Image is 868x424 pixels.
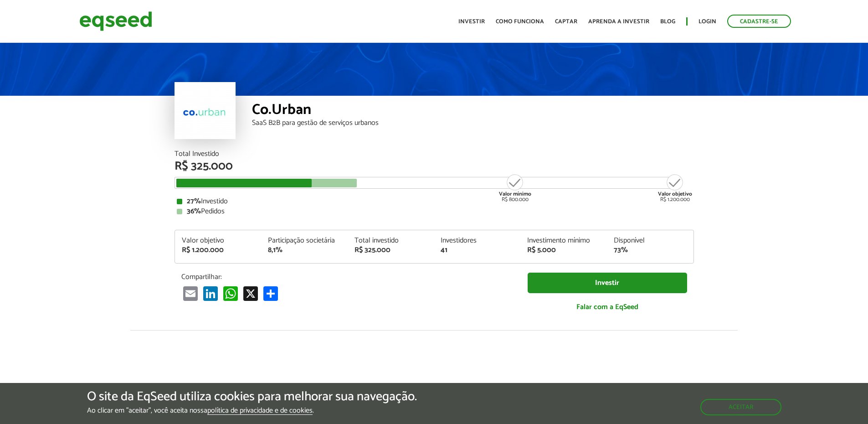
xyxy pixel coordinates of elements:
[201,286,220,301] a: LinkedIn
[658,190,692,198] strong: Valor objetivo
[528,273,687,293] a: Investir
[252,103,694,119] div: Co.Urban
[182,237,255,244] div: Valor objetivo
[527,237,600,244] div: Investimento mínimo
[268,247,341,254] div: 8,1%
[87,406,417,415] p: Ao clicar em "aceitar", você aceita nossa .
[658,173,692,202] div: R$ 1.200.000
[528,298,687,316] a: Falar com a EqSeed
[177,208,692,215] div: Pedidos
[441,237,514,244] div: Investidores
[700,399,781,415] button: Aceitar
[79,9,152,33] img: EqSeed
[181,273,514,281] p: Compartilhar:
[498,173,532,202] div: R$ 800.000
[527,247,600,254] div: R$ 5.000
[181,286,200,301] a: Email
[727,15,791,28] a: Cadastre-se
[175,160,694,172] div: R$ 325.000
[252,119,694,127] div: SaaS B2B para gestão de serviços urbanos
[175,150,694,158] div: Total Investido
[221,286,240,301] a: WhatsApp
[268,237,341,244] div: Participação societária
[187,195,201,207] strong: 27%
[241,286,260,301] a: X
[499,190,531,198] strong: Valor mínimo
[614,247,687,254] div: 73%
[699,19,716,25] a: Login
[614,237,687,244] div: Disponível
[496,19,544,25] a: Como funciona
[354,247,427,254] div: R$ 325.000
[187,205,201,217] strong: 36%
[182,247,255,254] div: R$ 1.200.000
[555,19,577,25] a: Captar
[207,407,313,415] a: política de privacidade e de cookies
[87,390,417,404] h5: O site da EqSeed utiliza cookies para melhorar sua navegação.
[660,19,675,25] a: Blog
[458,19,485,25] a: Investir
[177,198,692,205] div: Investido
[441,247,514,254] div: 41
[262,286,280,301] a: Compartilhar
[354,237,427,244] div: Total investido
[588,19,649,25] a: Aprenda a investir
